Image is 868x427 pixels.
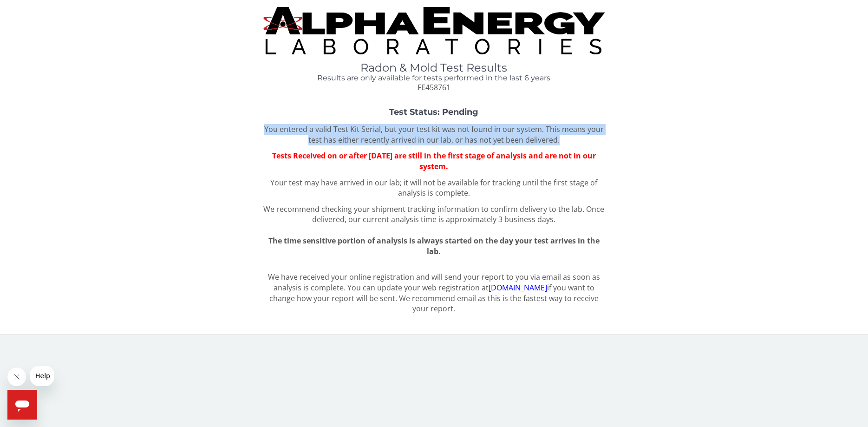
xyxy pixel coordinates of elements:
span: FE458761 [418,82,450,92]
span: Tests Received on or after [DATE] are still in the first stage of analysis and are not in our sys... [272,151,596,171]
iframe: 来自公司的消息 [30,366,54,386]
img: TightCrop.jpg [263,7,605,54]
span: Once delivered, our current analysis time is approximately 3 business days. [312,204,604,225]
strong: Test Status: Pending [389,107,478,117]
span: We recommend checking your shipment tracking information to confirm delivery to the lab. [263,204,584,214]
iframe: 关闭消息 [7,368,26,386]
iframe: 启动消息传送窗口的按钮 [7,390,37,420]
p: You entered a valid Test Kit Serial, but your test kit was not found in our system. This means yo... [263,124,605,145]
p: We have received your online registration and will send your report to you via email as soon as a... [263,272,605,314]
a: [DOMAIN_NAME] [489,282,547,293]
h1: Radon & Mold Test Results [263,62,605,74]
h4: Results are only available for tests performed in the last 6 years [263,74,605,82]
p: Your test may have arrived in our lab; it will not be available for tracking until the first stag... [263,177,605,199]
span: The time sensitive portion of analysis is always started on the day your test arrives in the lab. [268,236,600,256]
